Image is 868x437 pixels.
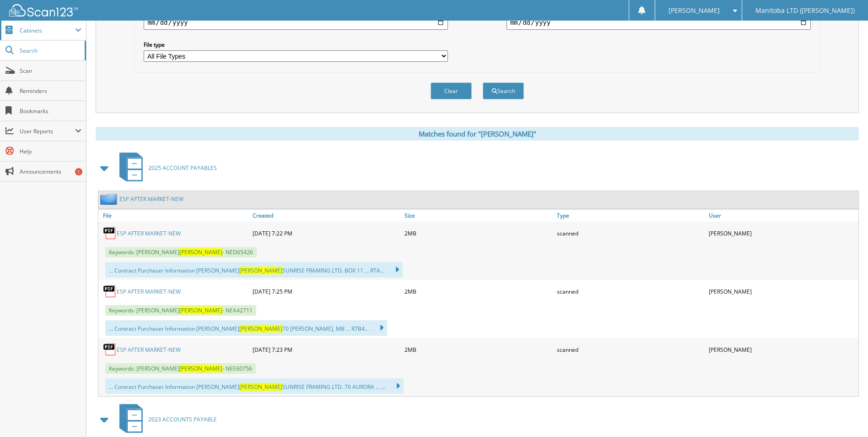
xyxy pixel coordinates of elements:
[555,340,706,359] div: scanned
[20,47,80,55] span: Search
[669,8,720,13] span: [PERSON_NAME]
[402,224,554,242] div: 2MB
[250,282,402,300] div: [DATE] 7:25 PM
[98,209,250,222] a: File
[239,325,282,333] span: [PERSON_NAME]
[239,383,282,391] span: [PERSON_NAME]
[117,288,181,295] a: ESP AFTER MARKET-NEW
[117,346,181,354] a: ESP AFTER MARKET-NEW
[250,209,402,222] a: Created
[148,415,217,423] span: 2023 ACCOUNTS PAYABLE
[117,229,181,237] a: ESP AFTER MARKET-NEW
[96,127,859,141] div: Matches found for "[PERSON_NAME]"
[555,209,706,222] a: Type
[103,226,117,240] img: PDF.png
[706,209,858,222] a: User
[148,164,217,172] span: 2025 ACCOUNT PAYABLES
[20,147,81,155] span: Help
[9,4,78,16] img: scan123-logo-white.svg
[755,8,855,13] span: Manitoba LTD ([PERSON_NAME])
[105,363,256,374] span: Keywords: [PERSON_NAME] - NEE60756
[402,282,554,300] div: 2MB
[250,340,402,359] div: [DATE] 7:23 PM
[105,247,257,257] span: Keywords: [PERSON_NAME] - NED65426
[105,305,256,316] span: Keywords: [PERSON_NAME] - NEA42711
[144,41,448,49] label: File type
[431,82,472,99] button: Clear
[483,82,524,99] button: Search
[105,262,403,278] div: ... Contract Purchaser Information [PERSON_NAME] SUNRISE FRAMING LTD. BOX 11 ... RTA...
[706,282,858,300] div: [PERSON_NAME]
[105,378,404,394] div: ... Contract Purchaser Information [PERSON_NAME] SUNRISE FRAMING LTD. 70 AURORA ... ...
[179,365,222,372] span: [PERSON_NAME]
[402,209,554,222] a: Size
[179,248,222,256] span: [PERSON_NAME]
[20,107,81,115] span: Bookmarks
[555,224,706,242] div: scanned
[239,267,282,274] span: [PERSON_NAME]
[179,306,222,314] span: [PERSON_NAME]
[105,320,387,336] div: ... Contract Purchaser Information [PERSON_NAME] 70 [PERSON_NAME], MB ... R7B4...
[100,193,119,205] img: folder2.png
[20,67,81,75] span: Scan
[20,27,75,34] span: Cabinets
[555,282,706,300] div: scanned
[20,87,81,95] span: Reminders
[103,284,117,298] img: PDF.png
[507,15,811,30] input: end
[250,224,402,242] div: [DATE] 7:22 PM
[119,195,183,203] a: ESP AFTER MARKET-NEW
[75,168,82,175] div: 1
[706,340,858,359] div: [PERSON_NAME]
[144,15,448,30] input: start
[114,150,217,186] a: 2025 ACCOUNT PAYABLES
[706,224,858,242] div: [PERSON_NAME]
[20,168,81,175] span: Announcements
[402,340,554,359] div: 2MB
[103,343,117,356] img: PDF.png
[20,127,75,135] span: User Reports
